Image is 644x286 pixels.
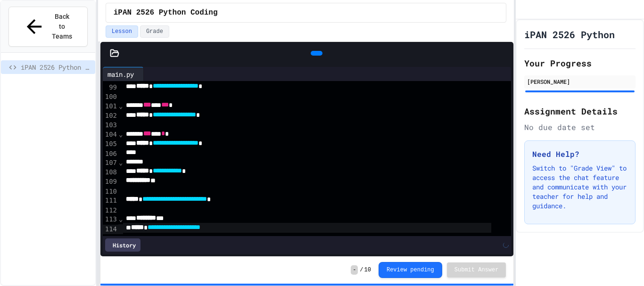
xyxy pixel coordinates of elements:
[360,266,363,274] span: /
[106,25,138,38] button: Lesson
[118,131,123,138] span: Fold line
[103,92,118,102] div: 100
[103,139,118,149] div: 105
[103,168,118,177] div: 108
[118,215,123,223] span: Fold line
[140,25,169,38] button: Grade
[103,187,118,196] div: 110
[114,7,218,18] span: iPAN 2526 Python Coding
[103,121,118,130] div: 103
[447,262,506,278] button: Submit Answer
[103,225,118,234] div: 114
[118,102,123,110] span: Fold line
[103,83,118,92] div: 99
[524,28,615,41] h1: iPAN 2526 Python
[103,206,118,215] div: 112
[118,74,123,82] span: Fold line
[103,158,118,168] div: 107
[351,265,358,275] span: -
[524,122,636,133] div: No due date set
[103,149,118,159] div: 106
[532,163,627,211] p: Switch to "Grade View" to access the chat feature and communicate with your teacher for help and ...
[103,177,118,187] div: 109
[454,266,499,274] span: Submit Answer
[364,266,371,274] span: 10
[103,196,118,205] div: 111
[103,102,118,111] div: 101
[21,62,91,72] span: iPAN 2526 Python Coding
[118,159,123,166] span: Fold line
[532,148,627,160] h3: Need Help?
[103,67,144,81] div: main.py
[105,238,140,252] div: History
[103,69,139,79] div: main.py
[379,262,442,278] button: Review pending
[103,215,118,224] div: 113
[524,105,636,118] h2: Assignment Details
[51,12,73,41] span: Back to Teams
[103,130,118,139] div: 104
[8,7,88,47] button: Back to Teams
[103,111,118,121] div: 102
[524,57,636,70] h2: Your Progress
[527,77,633,86] div: [PERSON_NAME]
